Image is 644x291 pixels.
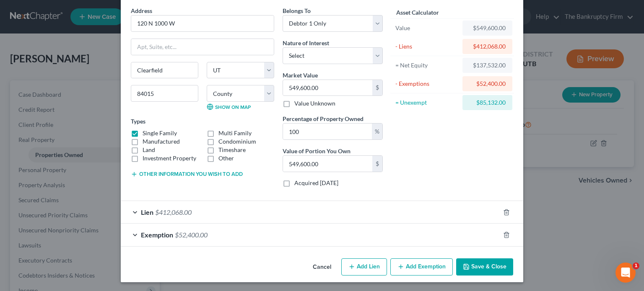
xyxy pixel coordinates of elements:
span: Lien [141,208,153,216]
label: Manufactured [143,137,180,146]
button: Add Lien [341,258,387,276]
input: Apt, Suite, etc... [131,39,274,55]
span: Address [131,7,152,14]
label: Land [143,146,155,154]
label: Timeshare [218,146,246,154]
label: Condominium [218,137,256,146]
input: Enter city... [131,62,198,78]
label: Single Family [143,129,177,137]
span: Exemption [141,231,173,239]
label: Multi Family [218,129,252,137]
input: Enter address... [131,15,274,31]
label: Types [131,117,145,126]
label: Other [218,154,234,162]
div: $52,400.00 [469,80,506,88]
div: = Unexempt [395,98,459,107]
div: $549,600.00 [469,24,506,32]
label: Acquired [DATE] [294,179,338,187]
div: Value [395,24,459,32]
div: $137,532.00 [469,61,506,70]
label: Nature of Interest [283,39,329,47]
input: 0.00 [283,124,372,139]
button: Add Exemption [390,258,453,276]
label: Value Unknown [294,99,335,108]
button: Other information you wish to add [131,171,243,178]
span: $412,068.00 [155,208,192,216]
div: = Net Equity [395,61,459,70]
span: $52,400.00 [175,231,208,239]
div: - Exemptions [395,80,459,88]
div: $ [372,156,382,172]
div: - Liens [395,42,459,51]
input: 0.00 [283,156,372,172]
div: $ [372,80,382,96]
a: Show on Map [207,103,251,110]
button: Cancel [306,259,338,276]
input: Enter zip... [131,85,198,102]
input: 0.00 [283,80,372,96]
span: 1 [633,263,639,269]
div: $85,132.00 [469,98,506,107]
label: Asset Calculator [396,8,439,17]
span: Belongs To [283,7,311,14]
div: $412,068.00 [469,42,506,51]
label: Value of Portion You Own [283,147,351,155]
iframe: Intercom live chat [615,263,636,283]
button: Save & Close [456,258,513,276]
div: % [372,124,382,139]
label: Percentage of Property Owned [283,114,364,123]
label: Investment Property [143,154,196,162]
label: Market Value [283,71,318,80]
